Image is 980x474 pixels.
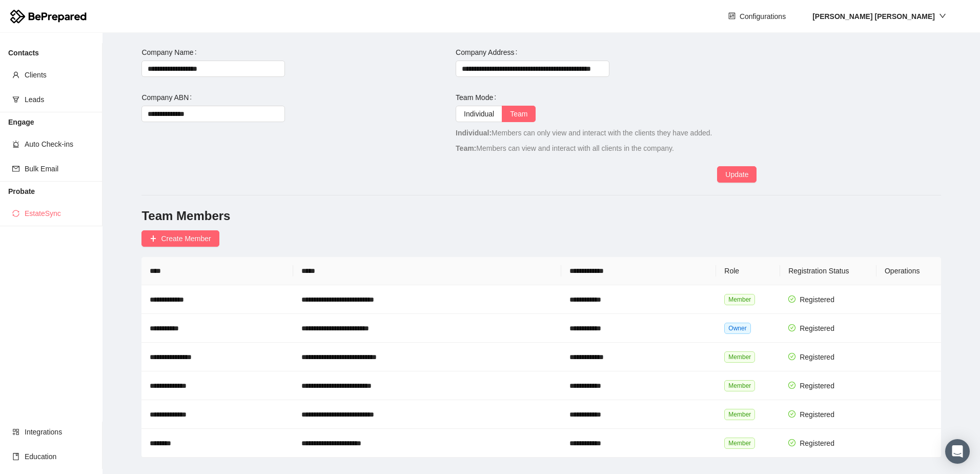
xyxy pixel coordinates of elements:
[720,8,794,25] button: controlConfigurations
[8,187,35,195] strong: Probate
[25,134,94,154] span: Auto Check-ins
[141,89,196,106] label: Company ABN
[456,44,521,61] label: Company Address
[464,110,494,118] span: Individual
[510,110,527,118] span: Team
[788,295,795,303] span: check-circle
[939,12,946,19] span: down
[25,422,94,442] span: Integrations
[724,380,755,391] span: Member
[141,208,941,224] h3: Team Members
[724,351,755,363] span: Member
[788,324,795,331] span: check-circle
[800,439,834,447] span: Registered
[456,129,712,137] span: Members can only view and interact with the clients they have added.
[150,235,157,243] span: plus
[945,439,970,464] div: Open Intercom Messenger
[800,324,834,332] span: Registered
[780,257,876,285] th: Registration Status
[25,65,94,85] span: Clients
[800,382,834,390] span: Registered
[12,428,19,436] span: appstore-add
[12,141,19,148] span: alert
[724,409,755,420] span: Member
[25,89,94,110] span: Leads
[788,382,795,389] span: check-circle
[788,439,795,446] span: check-circle
[788,353,795,360] span: check-circle
[800,295,834,304] span: Registered
[800,353,834,361] span: Registered
[141,44,200,61] label: Company Name
[12,210,19,217] span: sync
[8,118,34,126] strong: Engage
[12,453,19,460] span: book
[25,203,94,224] span: EstateSync
[12,165,19,172] span: mail
[12,71,19,78] span: user
[141,61,284,77] input: Company Name
[456,61,609,77] input: Company Address
[724,438,755,449] span: Member
[724,323,750,334] span: Owner
[25,159,94,179] span: Bulk Email
[812,12,935,21] strong: [PERSON_NAME] [PERSON_NAME]
[12,96,19,103] span: funnel-plot
[141,106,284,122] input: Company ABN
[740,11,786,22] span: Configurations
[788,410,795,418] span: check-circle
[804,8,954,25] button: [PERSON_NAME] [PERSON_NAME]
[724,294,755,305] span: Member
[876,257,941,285] th: Operations
[8,49,39,57] strong: Contacts
[141,230,219,247] button: plusCreate Member
[456,144,674,152] span: Members can view and interact with all clients in the company.
[456,129,492,137] strong: Individual:
[716,257,780,285] th: Role
[800,410,834,419] span: Registered
[161,233,211,244] span: Create Member
[725,169,748,180] span: Update
[728,12,736,21] span: control
[456,89,500,106] label: Team Mode
[25,446,94,467] span: Education
[456,144,476,152] strong: Team:
[717,166,757,183] button: Update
